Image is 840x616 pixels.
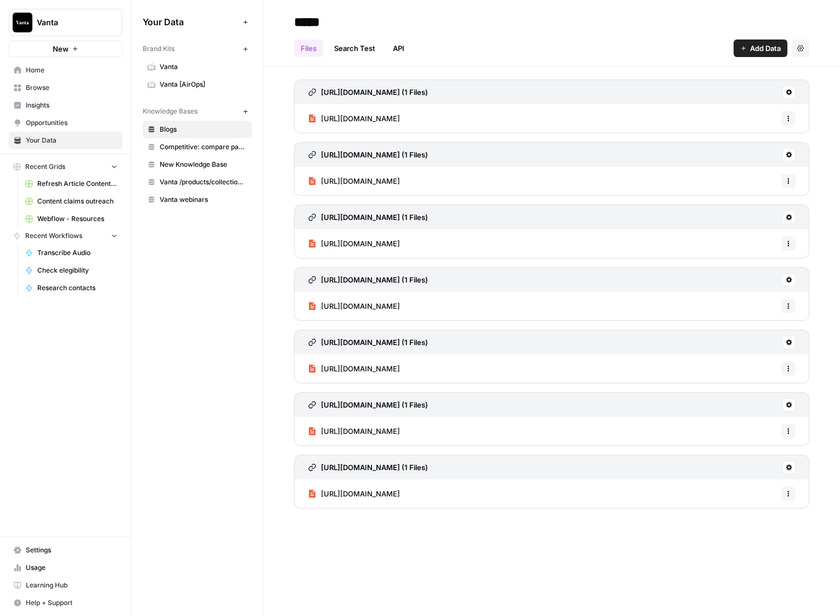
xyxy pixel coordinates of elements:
a: Opportunities [9,114,122,132]
a: Transcribe Audio [20,244,122,262]
span: Settings [26,545,117,555]
a: Insights [9,97,122,114]
span: Vanta [160,62,247,72]
span: Transcribe Audio [37,248,117,258]
span: [URL][DOMAIN_NAME] [321,176,400,187]
img: Vanta Logo [13,13,32,32]
span: Opportunities [26,118,117,128]
button: Recent Grids [9,159,122,175]
a: Blogs [143,121,252,138]
span: Blogs [160,125,247,134]
a: Vanta /products/collection/resources [143,173,252,191]
span: [URL][DOMAIN_NAME] [321,113,400,124]
a: Check elegibility [20,262,122,279]
button: Workspace: Vanta [9,9,122,36]
a: [URL][DOMAIN_NAME] [308,167,400,195]
span: Help + Support [26,598,117,608]
span: Your Data [26,135,117,145]
span: Refresh Article Content (+ Webinar Quotes) [37,179,117,189]
a: Refresh Article Content (+ Webinar Quotes) [20,175,122,193]
a: Research contacts [20,279,122,297]
span: Vanta webinars [160,195,247,205]
a: Content claims outreach [20,193,122,210]
a: Competitive: compare pages [143,138,252,156]
a: Usage [9,559,122,577]
a: Browse [9,79,122,97]
span: Brand Kits [143,44,174,54]
a: [URL][DOMAIN_NAME] (1 Files) [308,455,428,479]
a: [URL][DOMAIN_NAME] (1 Files) [308,330,428,354]
a: [URL][DOMAIN_NAME] [308,479,400,508]
a: [URL][DOMAIN_NAME] [308,417,400,445]
span: [URL][DOMAIN_NAME] [321,301,400,312]
h3: [URL][DOMAIN_NAME] (1 Files) [321,149,428,160]
span: Check elegibility [37,265,117,275]
a: [URL][DOMAIN_NAME] (1 Files) [308,143,428,167]
span: Add Data [750,43,781,54]
a: [URL][DOMAIN_NAME] (1 Files) [308,80,428,104]
h3: [URL][DOMAIN_NAME] (1 Files) [321,399,428,410]
a: [URL][DOMAIN_NAME] [308,292,400,320]
a: Your Data [9,132,122,149]
h3: [URL][DOMAIN_NAME] (1 Files) [321,462,428,473]
span: Browse [26,83,117,93]
span: Home [26,65,117,75]
span: Recent Grids [25,162,65,172]
span: [URL][DOMAIN_NAME] [321,363,400,374]
a: [URL][DOMAIN_NAME] [308,104,400,133]
a: [URL][DOMAIN_NAME] (1 Files) [308,205,428,229]
span: [URL][DOMAIN_NAME] [321,426,400,437]
a: Vanta [143,58,252,76]
span: Research contacts [37,283,117,293]
button: Help + Support [9,594,122,612]
a: [URL][DOMAIN_NAME] (1 Files) [308,393,428,417]
a: Learning Hub [9,577,122,594]
a: [URL][DOMAIN_NAME] (1 Files) [308,268,428,292]
span: Recent Workflows [25,231,82,241]
span: New Knowledge Base [160,160,247,169]
h3: [URL][DOMAIN_NAME] (1 Files) [321,274,428,285]
button: New [9,41,122,57]
h3: [URL][DOMAIN_NAME] (1 Files) [321,337,428,348]
span: Content claims outreach [37,196,117,206]
a: Home [9,61,122,79]
h3: [URL][DOMAIN_NAME] (1 Files) [321,212,428,223]
a: Vanta webinars [143,191,252,208]
a: [URL][DOMAIN_NAME] [308,229,400,258]
a: Files [294,39,323,57]
span: Vanta [AirOps] [160,80,247,89]
a: Search Test [328,39,382,57]
a: Vanta [AirOps] [143,76,252,93]
span: [URL][DOMAIN_NAME] [321,488,400,499]
a: API [386,39,411,57]
span: Your Data [143,15,239,29]
span: [URL][DOMAIN_NAME] [321,238,400,249]
a: New Knowledge Base [143,156,252,173]
h3: [URL][DOMAIN_NAME] (1 Files) [321,87,428,98]
span: Competitive: compare pages [160,142,247,152]
a: Webflow - Resources [20,210,122,228]
span: Vanta /products/collection/resources [160,177,247,187]
button: Recent Workflows [9,228,122,244]
a: [URL][DOMAIN_NAME] [308,354,400,383]
a: Settings [9,541,122,559]
button: Add Data [734,39,787,57]
span: Webflow - Resources [37,214,117,224]
span: Usage [26,563,117,573]
span: Knowledge Bases [143,106,198,116]
span: Vanta [37,17,103,28]
span: New [53,43,69,54]
span: Insights [26,100,117,110]
span: Learning Hub [26,580,117,590]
